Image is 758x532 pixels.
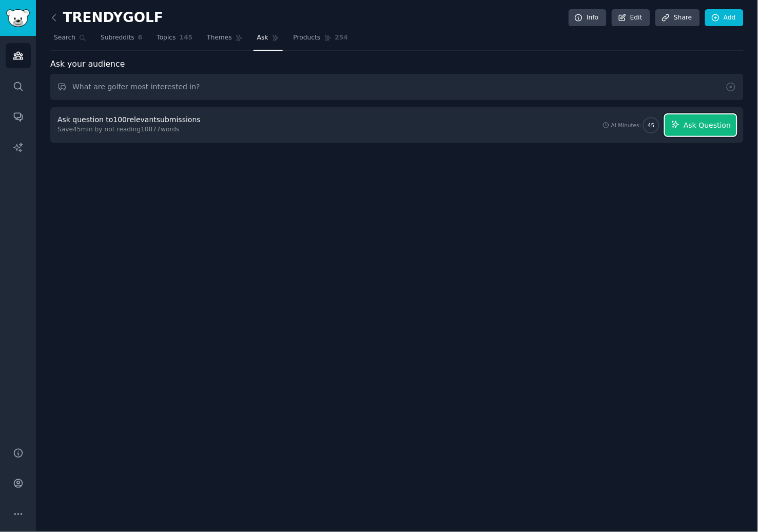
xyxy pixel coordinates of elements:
a: Search [50,30,90,51]
a: Themes [203,30,246,51]
span: Ask [257,33,268,43]
a: Share [655,9,699,27]
span: Ask Question [684,120,731,131]
a: Subreddits6 [97,30,146,51]
span: Themes [207,33,232,43]
a: Edit [612,9,650,27]
button: Ask Question [665,114,736,136]
a: Add [705,9,744,27]
a: Products254 [290,30,352,51]
div: Ask question to 100 relevant submissions [57,114,201,125]
span: Subreddits [101,33,134,43]
a: Topics145 [153,30,196,51]
input: Ask this audience a question... [50,74,744,100]
span: 254 [335,33,348,43]
div: AI Minutes: [611,122,642,129]
span: Search [54,33,75,43]
span: 145 [180,33,193,43]
div: Save 45 min by not reading 10877 words [57,125,204,134]
span: 6 [138,33,143,43]
h2: TRENDYGOLF [50,10,163,26]
a: Info [569,9,607,27]
span: Topics [157,33,176,43]
span: Ask your audience [50,58,125,71]
span: Products [294,33,321,43]
a: Ask [254,30,283,51]
span: 45 [648,122,655,129]
img: GummySearch logo [6,9,30,27]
